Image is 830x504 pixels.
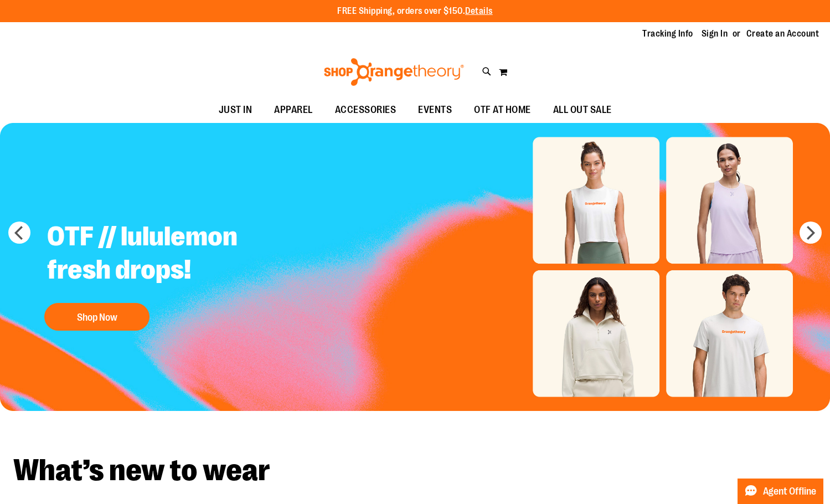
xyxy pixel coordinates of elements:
[8,222,30,244] button: prev
[738,479,823,504] button: Agent Offline
[800,222,822,244] button: next
[39,212,314,336] a: OTF // lululemon fresh drops! Shop Now
[474,97,531,122] span: OTF AT HOME
[13,455,817,486] h2: What’s new to wear
[274,97,313,122] span: APPAREL
[642,28,693,40] a: Tracking Info
[465,6,493,16] a: Details
[337,5,493,18] p: FREE Shipping, orders over $150.
[39,212,314,297] h2: OTF // lululemon fresh drops!
[322,58,466,86] img: Shop Orangetheory
[219,97,252,122] span: JUST IN
[418,97,452,122] span: EVENTS
[746,28,819,40] a: Create an Account
[553,97,612,122] span: ALL OUT SALE
[702,28,728,40] a: Sign In
[335,97,396,122] span: ACCESSORIES
[44,303,149,331] button: Shop Now
[763,486,816,497] span: Agent Offline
